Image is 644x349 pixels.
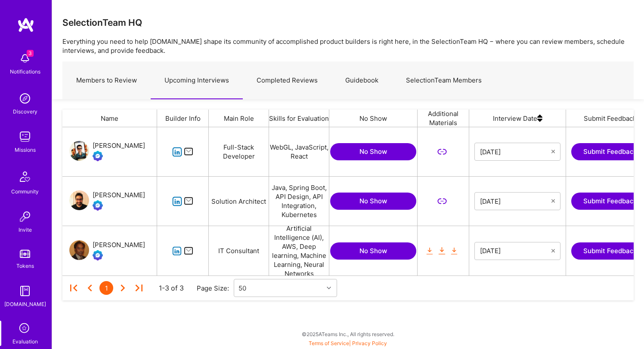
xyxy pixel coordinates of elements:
[327,286,331,290] i: icon Chevron
[437,147,447,157] i: icon LinkSecondary
[437,196,447,206] i: icon LinkSecondary
[15,145,36,154] div: Missions
[16,128,34,145] img: teamwork
[184,147,194,157] i: icon Mail
[52,323,644,345] div: © 2025 ATeams Inc., All rights reserved.
[480,197,551,205] input: Select Date...
[19,225,32,234] div: Invite
[243,62,331,99] a: Completed Reviews
[309,340,349,346] a: Terms of Service
[27,50,34,57] span: 3
[330,242,416,260] button: No Show
[209,110,269,127] div: Main Role
[93,190,145,200] div: [PERSON_NAME]
[480,147,551,156] input: Select Date...
[172,246,182,256] i: icon linkedIn
[392,62,495,99] a: SelectionTeam Members
[352,340,387,346] a: Privacy Policy
[209,177,269,226] div: Solution Architect
[209,127,269,176] div: Full-Stack Developer
[13,107,37,116] div: Discovery
[93,141,145,151] div: [PERSON_NAME]
[16,208,34,225] img: Invite
[15,166,35,187] img: Community
[329,110,418,127] div: No Show
[10,67,40,76] div: Notifications
[331,62,392,99] a: Guidebook
[16,50,34,67] img: bell
[480,247,551,255] input: Select Date...
[16,90,34,107] img: discovery
[172,196,182,206] i: icon linkedIn
[12,337,38,346] div: Evaluation
[469,110,566,127] div: Interview Date
[69,240,145,262] a: User Avatar[PERSON_NAME]Evaluation Call Booked
[449,246,459,256] i: icon OrangeDownload
[93,151,103,161] img: Evaluation Call Booked
[269,177,329,226] div: Java, Spring Boot, API Design, API Integration, Kubernetes
[238,284,246,293] div: 50
[62,62,151,99] a: Members to Review
[20,250,30,258] img: tokens
[93,200,103,211] img: Evaluation Call Booked
[209,226,269,276] div: IT Consultant
[309,340,387,346] span: |
[172,147,182,157] i: icon linkedIn
[16,261,34,270] div: Tokens
[330,193,416,210] button: No Show
[69,141,145,163] a: User Avatar[PERSON_NAME]Evaluation Call Booked
[159,284,184,293] div: 1-3 of 3
[99,281,113,295] div: 1
[69,141,89,161] img: User Avatar
[93,250,103,260] img: Evaluation Call Booked
[11,187,39,196] div: Community
[269,110,329,127] div: Skills for Evaluation
[157,110,209,127] div: Builder Info
[69,240,89,260] img: User Avatar
[69,190,145,212] a: User Avatar[PERSON_NAME]Evaluation Call Booked
[537,110,542,127] img: sort
[269,226,329,276] div: Artificial Intelligence (AI), AWS, Deep learning, Machine Learning, Neural Networks
[62,110,157,127] div: Name
[437,246,447,256] i: icon OrangeDownload
[269,127,329,176] div: WebGL, JavaScript, React
[425,246,435,256] i: icon OrangeDownload
[184,246,194,256] i: icon Mail
[17,321,33,337] i: icon SelectionTeam
[17,17,34,33] img: logo
[184,196,194,206] i: icon Mail
[151,62,243,99] a: Upcoming Interviews
[330,143,416,160] button: No Show
[4,300,46,309] div: [DOMAIN_NAME]
[16,282,34,300] img: guide book
[62,37,634,55] p: Everything you need to help [DOMAIN_NAME] shape its community of accomplished product builders is...
[418,110,469,127] div: Additional Materials
[69,190,89,210] img: User Avatar
[93,240,145,250] div: [PERSON_NAME]
[197,284,234,293] div: Page Size:
[62,17,142,28] h3: SelectionTeam HQ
